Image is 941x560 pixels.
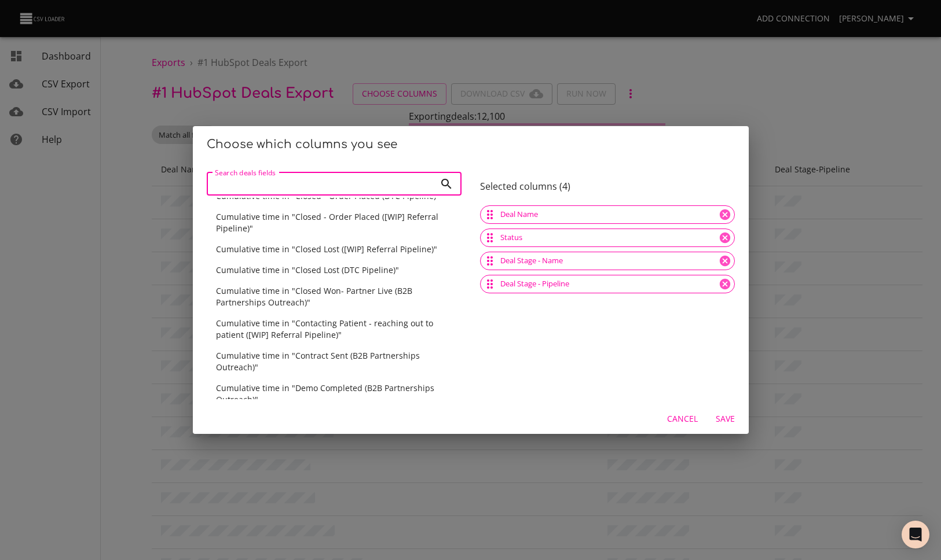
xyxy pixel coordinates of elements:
span: Cumulative time in "Contract Sent (B2B Partnerships Outreach)" [216,350,420,373]
span: Status [493,232,529,243]
button: Save [707,408,744,430]
span: Deal Stage - Pipeline [493,278,576,289]
div: Cumulative time in "Contract Sent (B2B Partnerships Outreach)" [207,345,462,378]
span: Cumulative time in "Closed - Order Placed ([WIP] Referral Pipeline)" [216,211,438,234]
button: Cancel [662,408,702,430]
div: Cumulative time in "Closed Won- Partner Live (B2B Partnerships Outreach)" [207,281,462,313]
div: Cumulative time in "Closed Lost (DTC Pipeline)" [207,260,462,281]
span: Save [712,412,739,426]
h6: Selected columns ( 4 ) [480,181,735,192]
span: Cumulative time in "Closed Won- Partner Live (B2B Partnerships Outreach)" [216,285,412,308]
div: Deal Stage - Name [480,252,735,270]
span: Cancel [667,412,698,426]
div: Cumulative time in "Demo Completed (B2B Partnerships Outreach)" [207,378,462,410]
div: Open Intercom Messenger [902,521,929,548]
span: Cumulative time in "Demo Completed (B2B Partnerships Outreach)" [216,382,434,405]
div: Status [480,229,735,247]
div: Cumulative time in "Contacting Patient - reaching out to patient ([WIP] Referral Pipeline)" [207,313,462,345]
span: Cumulative time in "Contacting Patient - reaching out to patient ([WIP] Referral Pipeline)" [216,318,433,340]
div: Cumulative time in "Closed - Order Placed ([WIP] Referral Pipeline)" [207,207,462,239]
span: Deal Stage - Name [493,255,570,266]
span: Cumulative time in "Closed Lost (DTC Pipeline)" [216,264,399,275]
span: Cumulative time in "Closed Lost ([WIP] Referral Pipeline)" [216,244,437,255]
div: Deal Name [480,205,735,224]
h2: Choose which columns you see [207,135,735,154]
div: Cumulative time in "Closed Lost ([WIP] Referral Pipeline)" [207,239,462,260]
div: Deal Stage - Pipeline [480,275,735,293]
span: Deal Name [493,209,545,220]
